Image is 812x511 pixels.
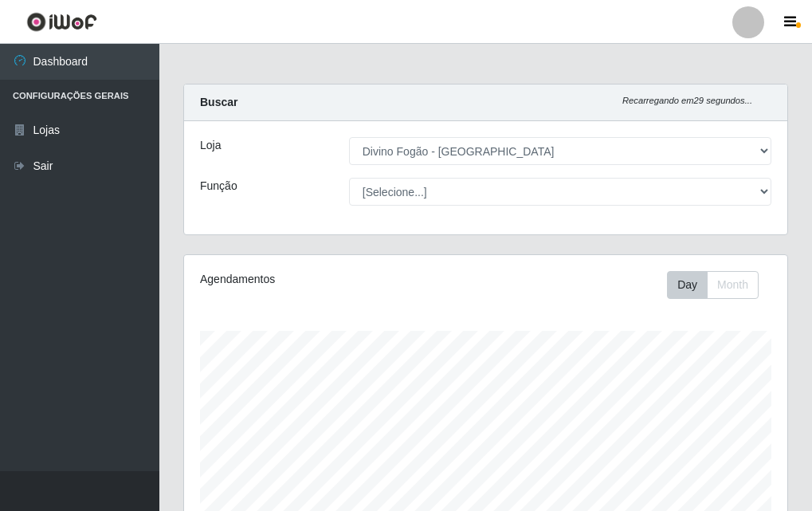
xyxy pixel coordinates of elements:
button: Month [707,271,759,299]
img: CoreUI Logo [26,12,97,32]
div: Toolbar with button groups [667,271,771,299]
div: First group [667,271,759,299]
div: Agendamentos [200,271,424,288]
label: Loja [200,137,221,154]
button: Day [667,271,708,299]
label: Função [200,178,237,195]
i: Recarregando em 29 segundos... [622,96,752,105]
strong: Buscar [200,96,237,108]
